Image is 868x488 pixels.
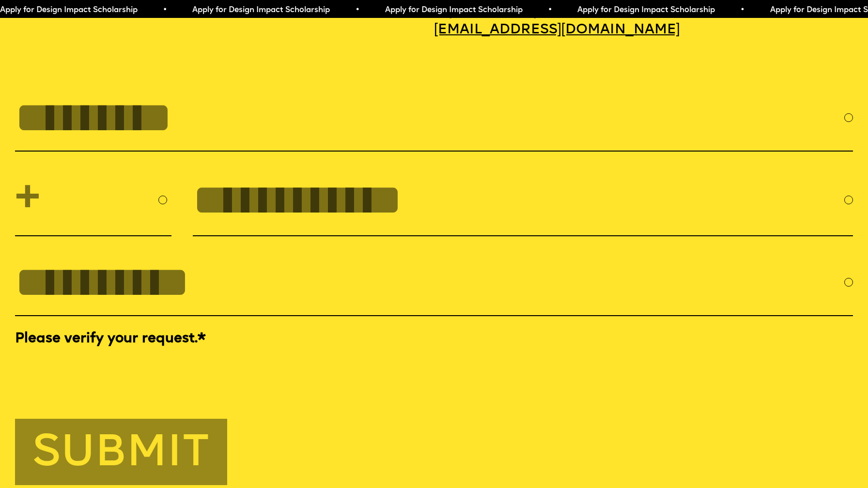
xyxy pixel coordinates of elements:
[541,6,545,14] span: •
[15,329,853,348] label: Please verify your request.
[15,351,162,388] iframe: reCAPTCHA
[15,419,227,485] button: Submit
[155,6,160,14] span: •
[733,6,738,14] span: •
[348,6,353,14] span: •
